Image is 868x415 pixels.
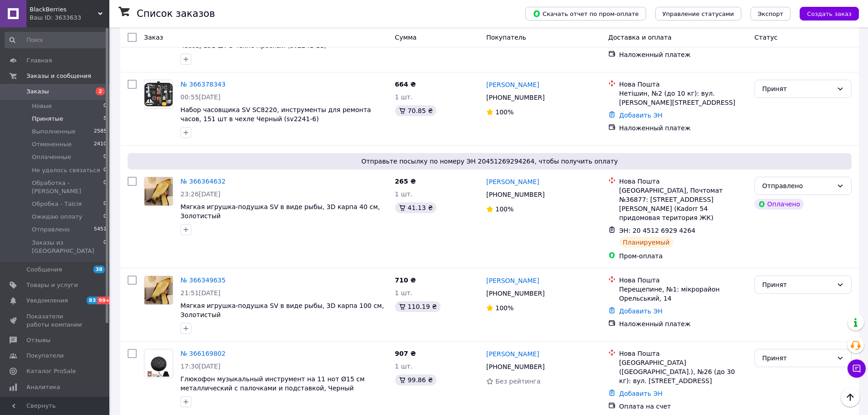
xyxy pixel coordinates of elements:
span: 265 ₴ [395,178,416,185]
div: Принят [762,84,833,94]
span: 0 [103,179,107,195]
span: [PHONE_NUMBER] [486,94,544,101]
a: Фото товару [144,276,173,305]
span: Покупатели [26,352,64,360]
a: Мягкая игрушка-подушка SV в виде рыбы, 3D карпа 100 см, Золотистый [180,302,384,318]
span: [PHONE_NUMBER] [486,363,544,370]
span: 710 ₴ [395,277,416,284]
span: 23:26[DATE] [180,190,221,198]
span: 5451 [94,225,107,234]
img: Фото товару [144,276,173,304]
a: [PERSON_NAME] [486,349,539,359]
div: Нова Пошта [619,177,747,186]
span: 1 шт. [395,289,413,297]
div: 110.19 ₴ [395,301,441,312]
div: Нова Пошта [619,349,747,358]
div: Наложенный платеж [619,50,747,59]
div: Перещепине, №1: мікрорайон Орельський, 14 [619,285,747,303]
span: 664 ₴ [395,81,416,88]
div: Пром-оплата [619,251,747,261]
span: [PHONE_NUMBER] [486,290,544,297]
div: 41.13 ₴ [395,202,437,213]
div: Планируемый [619,237,673,248]
span: 99+ [97,297,112,304]
span: Отправлено [32,225,70,234]
div: Принят [762,353,833,363]
div: 70.85 ₴ [395,105,437,116]
a: Фото товару [144,177,173,206]
h1: Список заказов [137,8,215,19]
span: Показатели работы компании [26,313,84,329]
input: Поиск [5,32,108,48]
div: Наложенный платеж [619,123,747,133]
div: [GEOGRAPHIC_DATA] ([GEOGRAPHIC_DATA].), №26 (до 30 кг): вул. [STREET_ADDRESS] [619,358,747,385]
button: Наверх [841,388,860,407]
span: 1 шт. [395,190,413,198]
a: № 366349635 [180,277,226,284]
span: Выполненные [32,128,76,136]
span: Заказ [144,34,163,41]
span: Отзывы [26,336,51,344]
span: Сообщения [26,266,62,274]
span: 38 [93,266,105,273]
div: Ваш ID: 3633633 [30,14,109,22]
span: Оплаченные [32,153,71,161]
span: 907 ₴ [395,350,416,357]
a: Глюкофон музыкальный инструмент на 11 нот Ø15 см металлический с палочками и подставкой, Черный [180,375,365,392]
a: Добавить ЭН [619,112,663,119]
span: ЭН: 20 4512 6929 4264 [619,227,696,234]
span: Создать заказ [807,10,852,17]
span: Аналитика [26,383,60,391]
span: Без рейтинга [495,378,540,385]
div: Наложенный платеж [619,319,747,328]
span: Сумма [395,34,417,41]
a: Создать заказ [791,10,859,17]
div: 99.86 ₴ [395,374,437,385]
a: [PERSON_NAME] [486,276,539,285]
span: Заказы и сообщения [26,72,91,80]
span: Экспорт [758,10,783,17]
a: Фото товару [144,349,173,378]
a: Фото товару [144,80,173,109]
span: 2 [96,87,105,95]
a: Набор часовщика SV SC8220, инструменты для ремонта часов, 151 шт в чехле Черный (sv2241-6) [180,106,371,123]
a: № 366364632 [180,178,226,185]
div: Нова Пошта [619,276,747,285]
div: Оплачено [755,199,804,210]
span: Статус [755,34,778,41]
a: Добавить ЭН [619,390,663,397]
img: Фото товару [144,349,173,378]
span: 0 [103,213,107,221]
span: Не удалось связаться [32,166,100,174]
span: 17:30[DATE] [180,363,221,370]
a: [PERSON_NAME] [486,177,539,186]
span: 1 шт. [395,93,413,101]
button: Управление статусами [655,7,741,20]
span: Товары и услуги [26,281,78,289]
div: Нетішин, №2 (до 10 кг): вул. [PERSON_NAME][STREET_ADDRESS] [619,89,747,107]
button: Экспорт [750,7,791,20]
span: Мягкая игрушка-подушка SV в виде рыбы, 3D карпа 40 см, Золотистый [180,203,380,220]
span: 5 [103,115,107,123]
span: Новые [32,102,52,110]
span: Доставка и оплата [608,34,672,41]
span: 00:55[DATE] [180,93,221,101]
span: Главная [26,56,52,65]
div: [GEOGRAPHIC_DATA], Почтомат №36877: [STREET_ADDRESS][PERSON_NAME] (Kadorr 54 придомовая територия... [619,186,747,222]
span: Принятые [32,115,63,123]
button: Скачать отчет по пром-оплате [525,7,646,20]
span: 100% [495,205,514,213]
span: Обработка - [PERSON_NAME] [32,179,103,195]
span: 2410 [94,140,107,149]
span: Уведомления [26,297,68,305]
span: Ожидаю оплату [32,213,82,221]
span: 0 [103,102,107,110]
span: Покупатель [486,34,526,41]
span: BlackBerries [30,5,98,14]
span: Управление статусами [663,10,734,17]
div: Отправлено [762,181,833,191]
span: Отправьте посылку по номеру ЭН 20451269294264, чтобы получить оплату [131,157,848,166]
